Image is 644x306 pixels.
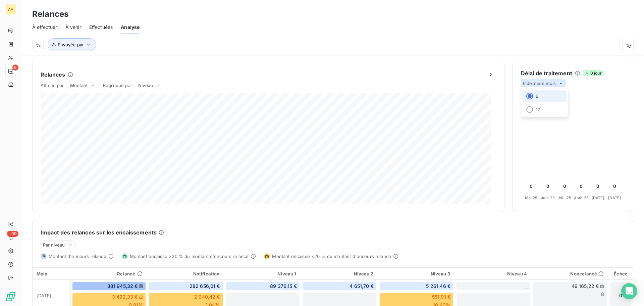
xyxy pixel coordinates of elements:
[12,64,18,71] span: 6
[621,283,637,299] div: Open Intercom Messenger
[525,298,527,304] span: _
[536,271,604,276] div: Non relancé
[5,4,16,15] div: AA
[521,69,572,77] h6: Délai de traitement
[32,8,68,20] h3: Relances
[601,291,604,298] span: 8
[49,254,106,259] span: Montant d'encours relancé
[612,271,629,276] div: Échec
[41,83,67,88] span: Affiché par :
[103,83,135,88] span: Regroupé par :
[583,70,604,76] span: 0 jour
[138,83,153,88] span: Niveau
[522,90,567,102] li: 6
[522,103,567,116] li: 12
[523,81,556,86] span: 6 derniers mois
[592,195,604,200] tspan: [DATE]
[558,195,571,200] tspan: Juil. 25
[7,231,18,237] span: +99
[121,24,140,31] span: Analyse
[372,298,374,304] span: _
[37,293,51,298] span: [DATE]
[432,294,450,300] span: 551,91 €
[70,83,88,88] span: Montant
[43,242,65,248] span: Par niveau
[5,291,16,302] img: Logo LeanPay
[525,195,537,200] tspan: Mai 25
[112,294,138,300] span: 3 492,33 €
[541,195,555,200] tspan: Juin 25
[507,271,527,276] span: Niveau 4
[270,283,297,290] span: 89 376,15 €
[431,271,450,276] span: Niveau 3
[295,298,297,304] span: _
[74,271,143,276] div: Relancé
[354,271,373,276] span: Niveau 2
[89,24,113,31] span: Effectuées
[272,254,391,259] span: Montant encaissé <20 % du montant d'encours relancé
[193,271,220,276] span: Notification
[574,195,589,200] tspan: Août 25
[37,271,66,276] div: Mois
[572,283,599,290] span: 49 165,22 €
[41,71,65,79] h6: Relances
[41,228,157,236] h6: Impact des relances sur les encaissements
[277,271,296,276] span: Niveau 1
[608,195,621,200] tspan: [DATE]
[58,42,84,47] span: Envoyée par
[525,283,527,289] span: _
[107,283,138,290] span: 381 945,32 €
[194,294,220,300] span: 2 940,42 €
[130,254,249,259] span: Montant encaissé >20 % du montant d'encours relancé
[32,24,57,31] span: À effectuer
[426,283,450,290] span: 5 261,46 €
[350,283,374,290] span: 4 651,70 €
[190,283,220,290] span: 282 656,01 €
[48,38,96,51] button: Envoyée par
[65,24,81,31] span: À venir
